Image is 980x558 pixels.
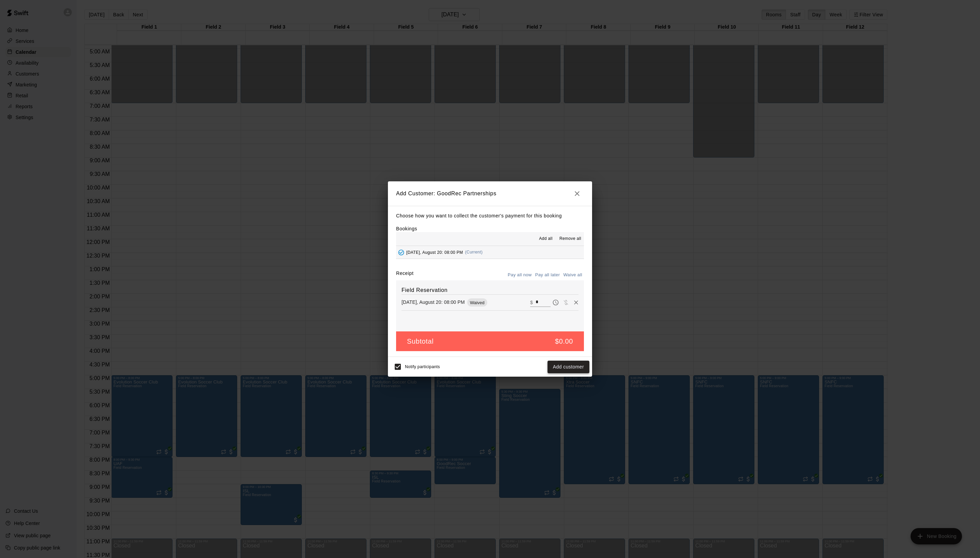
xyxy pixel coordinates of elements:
[396,247,406,258] button: Added - Collect Payment
[530,299,533,306] p: $
[402,299,465,306] p: [DATE], August 20: 08:00 PM
[396,270,413,280] label: Receipt
[465,250,483,255] span: (Current)
[571,297,581,308] button: Remove
[539,235,553,242] span: Add all
[535,233,557,244] button: Add all
[561,270,584,280] button: Waive all
[405,365,440,370] span: Notify participants
[548,361,589,373] button: Add customer
[534,270,562,280] button: Pay all later
[396,246,584,259] button: Added - Collect Payment[DATE], August 20: 08:00 PM(Current)
[406,250,463,255] span: [DATE], August 20: 08:00 PM
[559,235,581,242] span: Remove all
[396,226,417,231] label: Bookings
[557,233,584,244] button: Remove all
[561,299,571,305] span: Waive payment
[467,300,487,305] span: Waived
[407,337,434,346] h5: Subtotal
[506,270,534,280] button: Pay all now
[402,286,578,295] h6: Field Reservation
[551,299,561,305] span: Pay later
[388,181,592,206] h2: Add Customer: GoodRec Partnerships
[396,212,584,220] p: Choose how you want to collect the customer's payment for this booking
[555,337,573,346] h5: $0.00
